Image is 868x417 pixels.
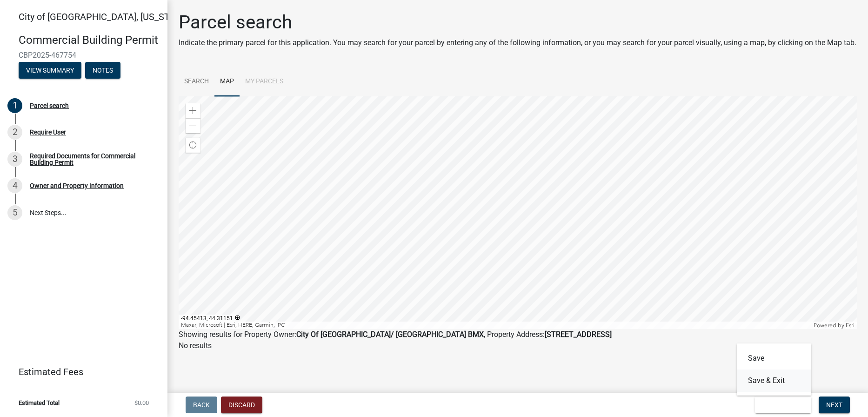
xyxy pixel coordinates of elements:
h1: Parcel search [179,11,856,34]
div: Maxar, Microsoft | Esri, HERE, Garmin, iPC [179,322,811,329]
div: 5 [7,205,22,220]
button: View Summary [19,62,81,79]
button: Save & Exit [737,370,811,392]
a: Search [179,67,214,97]
div: 1 [7,98,22,113]
div: Zoom out [186,118,200,133]
a: Map [214,67,240,97]
span: Estimated Total [19,400,60,406]
div: 4 [7,178,22,193]
h4: Commercial Building Permit [19,34,160,47]
span: City of [GEOGRAPHIC_DATA], [US_STATE] [19,11,188,22]
button: Save & Exit [755,397,811,413]
div: Showing results for Property Owner: , Property Address: [179,329,857,340]
div: Require User [30,129,66,135]
div: Find my location [186,138,200,153]
div: Parcel search [30,102,69,109]
span: Next [826,401,842,409]
div: Zoom in [186,103,200,118]
a: Estimated Fees [7,363,153,381]
p: Indicate the primary parcel for this application. You may search for your parcel by entering any ... [179,37,856,48]
strong: [STREET_ADDRESS] [545,330,612,339]
div: Save & Exit [737,343,811,396]
div: Owner and Property Information [30,182,124,189]
a: Esri [846,322,855,329]
p: No results [179,340,857,351]
div: Powered by [811,322,857,329]
button: Notes [85,62,120,79]
button: Next [819,397,850,413]
span: $0.00 [134,400,149,406]
div: 3 [7,152,22,167]
button: Discard [221,397,262,413]
strong: City Of [GEOGRAPHIC_DATA]/ [GEOGRAPHIC_DATA] BMX [296,330,484,339]
wm-modal-confirm: Notes [85,67,120,74]
span: CBP2025-467754 [19,51,149,60]
button: Back [186,397,217,413]
span: Save & Exit [762,401,798,409]
span: Back [193,401,210,409]
button: Save [737,347,811,370]
div: 2 [7,125,22,140]
div: Required Documents for Commercial Building Permit [30,153,153,166]
wm-modal-confirm: Summary [19,67,81,74]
